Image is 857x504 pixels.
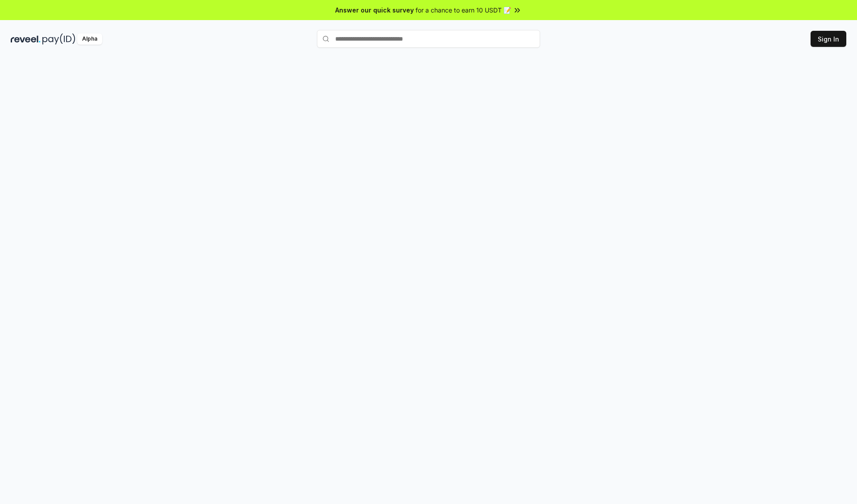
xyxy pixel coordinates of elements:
img: reveel_dark [11,33,41,45]
div: Alpha [77,33,102,45]
img: pay_id [42,33,75,45]
span: Answer our quick survey [335,5,414,15]
button: Sign In [811,31,846,47]
span: for a chance to earn 10 USDT 📝 [416,5,511,15]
